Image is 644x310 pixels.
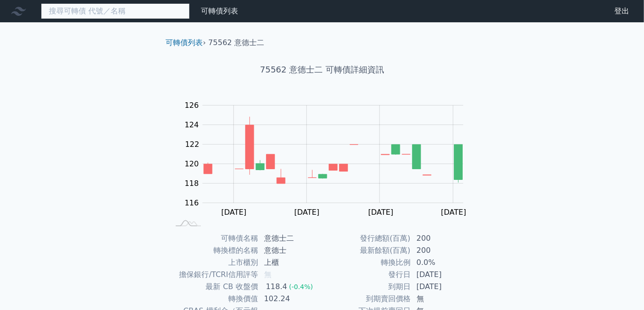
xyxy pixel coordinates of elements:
td: 擔保銀行/TCRI信用評等 [170,269,259,281]
td: 到期日 [322,281,411,293]
tspan: 124 [185,120,199,129]
span: (-0.4%) [289,283,313,290]
g: Chart [180,101,478,217]
tspan: 118 [185,179,199,188]
tspan: 116 [185,198,199,207]
td: 200 [411,244,475,257]
span: 無 [264,270,272,279]
li: 75562 意德士二 [208,37,264,48]
td: 最新餘額(百萬) [322,244,411,257]
td: 上市櫃別 [170,257,259,269]
tspan: [DATE] [221,208,246,217]
tspan: 122 [185,140,199,149]
tspan: 120 [185,159,199,168]
li: › [166,37,206,48]
td: 102.24 [259,293,322,305]
div: 118.4 [264,281,289,292]
td: 最新 CB 收盤價 [170,281,259,293]
td: 轉換價值 [170,293,259,305]
tspan: [DATE] [294,208,319,217]
a: 登出 [607,4,637,19]
td: 意德士二 [259,232,322,244]
td: 上櫃 [259,257,322,269]
input: 搜尋可轉債 代號／名稱 [41,3,190,19]
a: 可轉債列表 [201,7,238,15]
td: [DATE] [411,281,475,293]
td: [DATE] [411,269,475,281]
td: 轉換標的名稱 [170,244,259,257]
td: 可轉債名稱 [170,232,259,244]
tspan: [DATE] [368,208,393,217]
td: 意德士 [259,244,322,257]
h1: 75562 意德士二 可轉債詳細資訊 [159,63,486,76]
tspan: [DATE] [441,208,466,217]
td: 發行總額(百萬) [322,232,411,244]
td: 200 [411,232,475,244]
tspan: 126 [185,101,199,110]
td: 到期賣回價格 [322,293,411,305]
td: 0.0% [411,257,475,269]
a: 可轉債列表 [166,38,203,47]
g: Series [204,117,463,184]
td: 無 [411,293,475,305]
td: 轉換比例 [322,257,411,269]
td: 發行日 [322,269,411,281]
